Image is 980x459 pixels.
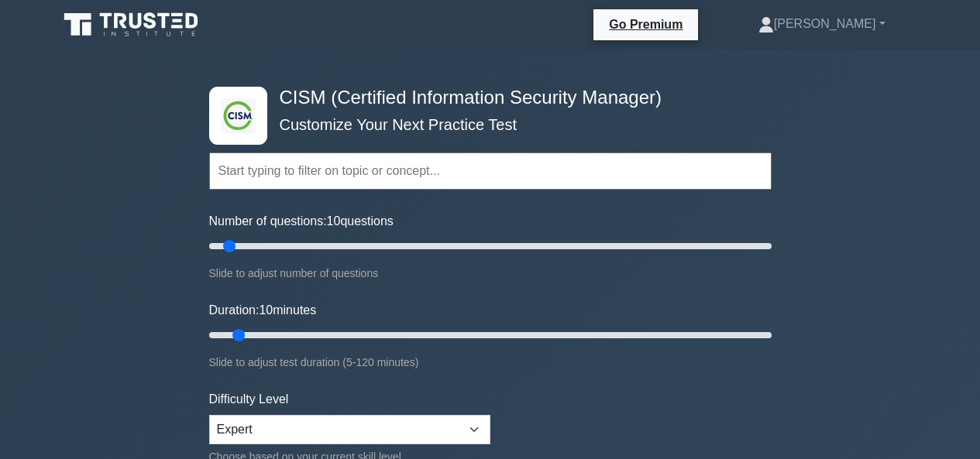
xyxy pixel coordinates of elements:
[209,152,772,190] input: Start typing to filter on topic or concept...
[209,301,317,320] label: Duration: minutes
[600,15,692,34] a: Go Premium
[327,214,341,228] span: 10
[721,9,923,39] a: [PERSON_NAME]
[209,212,394,231] label: Number of questions: questions
[209,390,289,409] label: Difficulty Level
[259,303,273,317] span: 10
[209,353,772,372] div: Slide to adjust test duration (5-120 minutes)
[209,264,772,283] div: Slide to adjust number of questions
[273,87,696,109] h4: CISM (Certified Information Security Manager)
